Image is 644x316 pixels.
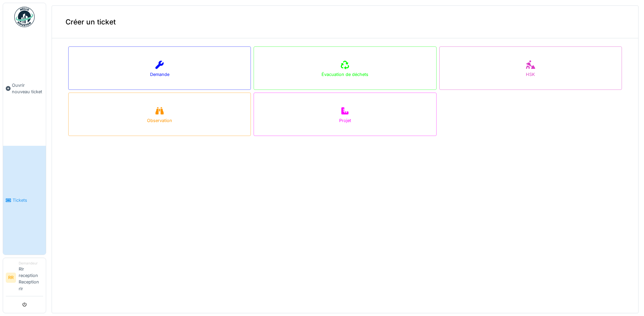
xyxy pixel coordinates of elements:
div: Évacuation de déchets [321,71,368,78]
span: Ouvrir nouveau ticket [12,82,43,95]
div: Créer un ticket [52,6,638,38]
li: RR [6,273,16,283]
a: RR DemandeurRlr reception Reception rlr [6,261,43,296]
a: Tickets [3,146,46,254]
img: Badge_color-CXgf-gQk.svg [14,7,35,27]
div: Observation [147,117,172,124]
div: Demandeur [19,261,43,266]
div: Demande [150,71,169,78]
li: Rlr reception Reception rlr [19,261,43,295]
div: HSK [526,71,535,78]
a: Ouvrir nouveau ticket [3,31,46,146]
span: Tickets [13,197,43,203]
div: Projet [339,117,351,124]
